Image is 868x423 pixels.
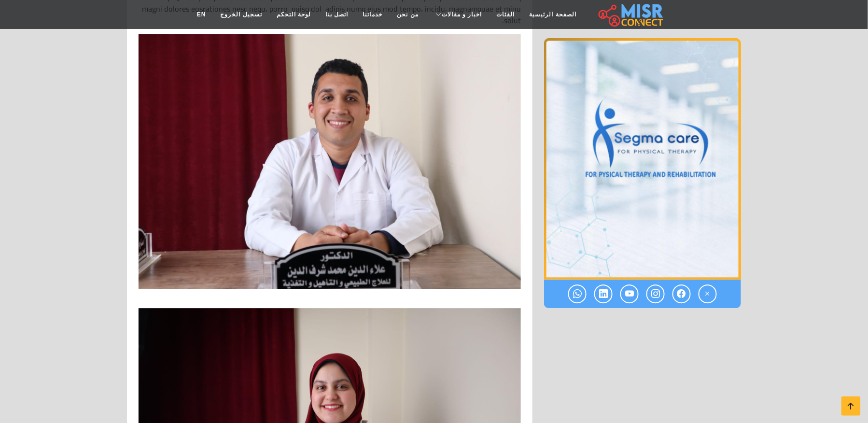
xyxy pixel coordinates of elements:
span: اخبار و مقالات [442,10,482,19]
img: main.misr_connect [599,2,663,27]
a: من نحن [390,5,426,24]
img: مركز سيجما كير [544,39,741,280]
a: اخبار و مقالات [426,5,490,24]
a: خدماتنا [356,5,390,24]
a: الصفحة الرئيسية [522,5,584,24]
a: الفئات [490,5,522,24]
a: EN [190,5,213,24]
a: تسجيل الخروج [213,5,269,24]
a: اتصل بنا [318,5,355,24]
a: لوحة التحكم [269,5,318,24]
div: 1 / 1 [544,39,741,280]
